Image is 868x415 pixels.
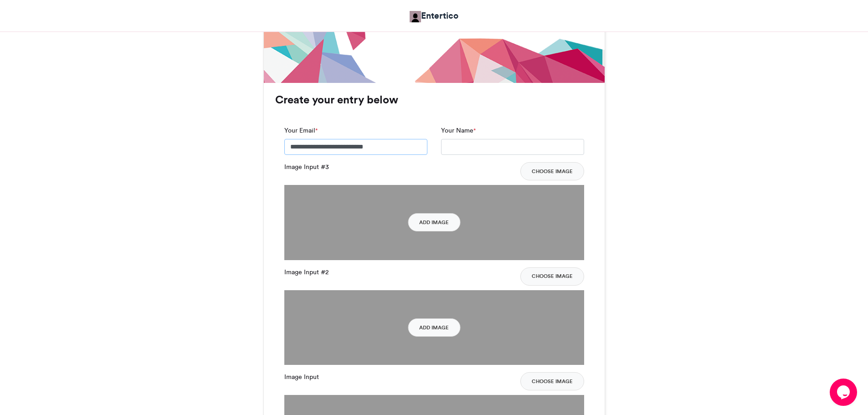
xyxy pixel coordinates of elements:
[284,372,319,382] label: Image Input
[520,372,584,390] button: Choose Image
[284,267,329,277] label: Image Input #2
[408,318,460,337] button: Add Image
[410,11,421,22] img: Victor Kareem
[830,379,859,406] iframe: chat widget
[520,162,584,180] button: Choose Image
[284,162,329,172] label: Image Input #3
[275,94,593,105] h3: Create your entry below
[408,213,460,231] button: Add Image
[441,126,476,135] label: Your Name
[520,267,584,286] button: Choose Image
[284,126,318,135] label: Your Email
[410,9,458,22] a: Entertico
